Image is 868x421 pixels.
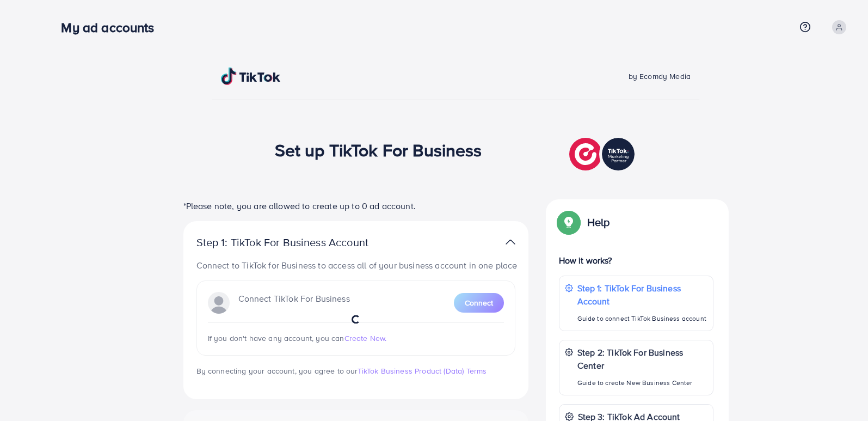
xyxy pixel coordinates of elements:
[196,236,403,249] p: Step 1: TikTok For Business Account
[559,254,713,267] p: How it works?
[587,216,610,229] p: Help
[569,135,637,173] img: TikTok partner
[61,20,163,35] h3: My ad accounts
[275,139,482,160] h1: Set up TikTok For Business
[629,71,691,82] span: by Ecomdy Media
[221,68,281,85] img: TikTok
[577,312,707,325] p: Guide to connect TikTok Business account
[506,234,515,250] img: TikTok partner
[577,346,707,372] p: Step 2: TikTok For Business Center
[183,199,528,212] p: *Please note, you are allowed to create up to 0 ad account.
[559,212,578,232] img: Popup guide
[577,376,707,389] p: Guide to create New Business Center
[577,282,707,308] p: Step 1: TikTok For Business Account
